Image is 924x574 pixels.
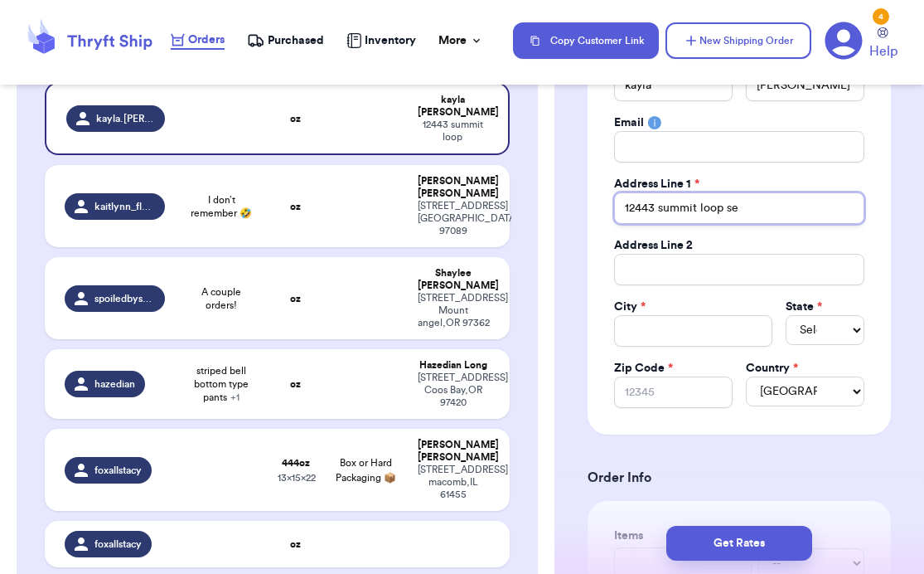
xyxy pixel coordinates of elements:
span: Purchased [268,32,324,49]
span: 13 x 15 x 22 [278,473,316,483]
div: [PERSON_NAME] [PERSON_NAME] [418,439,490,464]
div: More [438,32,483,49]
a: 4 [825,22,863,60]
a: Orders [171,32,225,50]
strong: oz [290,202,301,212]
div: 4 [873,8,889,25]
div: Shaylee [PERSON_NAME] [418,267,490,292]
button: New Shipping Order [665,22,811,59]
span: kaitlynn_fleming [94,200,155,213]
label: Address Line 1 [614,176,699,192]
strong: oz [290,379,301,389]
h3: Order Info [588,468,891,488]
span: Orders [188,32,225,48]
label: Country [746,360,798,377]
a: Help [869,27,897,61]
div: 12443 summit loop [418,119,488,143]
strong: oz [290,294,301,304]
div: [STREET_ADDRESS] [GEOGRAPHIC_DATA] , OR 97089 [418,200,490,237]
strong: oz [290,539,301,549]
div: kayla [PERSON_NAME] [418,94,488,119]
span: kayla.[PERSON_NAME] [96,112,155,125]
label: Email [614,114,644,131]
a: Inventory [346,32,416,49]
div: [STREET_ADDRESS] Coos Bay , OR 97420 [418,372,490,409]
strong: 444 oz [282,458,310,468]
input: 12345 [614,377,733,408]
a: Purchased [247,32,324,49]
label: State [786,299,822,315]
span: Inventory [365,32,416,49]
span: striped bell bottom type pants [185,364,258,404]
button: Get Rates [666,526,812,561]
span: foxallstacy [94,538,142,551]
div: [STREET_ADDRESS] macomb , IL 61455 [418,464,490,501]
span: Help [869,41,897,61]
div: [PERSON_NAME] [PERSON_NAME] [418,175,490,200]
label: Zip Code [614,360,673,377]
span: Box or Hard Packaging 📦 [336,458,396,483]
span: foxallstacy [94,464,142,477]
span: A couple orders! [185,285,258,312]
button: Copy Customer Link [513,22,659,59]
label: City [614,299,646,315]
span: I don’t remember 🤣 [185,193,258,220]
strong: oz [290,114,301,124]
span: hazedian [94,377,135,391]
span: + 1 [230,392,239,402]
div: Hazedian Long [418,359,490,372]
label: Address Line 2 [614,237,693,254]
div: [STREET_ADDRESS] Mount angel , OR 97362 [418,292,490,329]
span: spoiledbyshay [94,292,155,305]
